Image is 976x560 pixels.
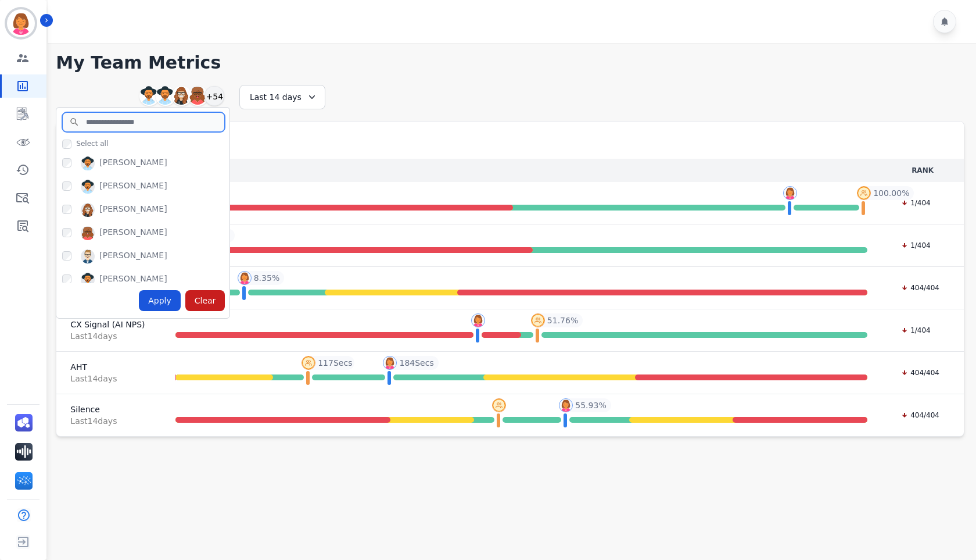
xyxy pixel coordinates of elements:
[318,357,352,369] span: 117 Secs
[895,324,936,336] div: 1/404
[895,367,945,379] div: 404/404
[99,156,167,170] div: [PERSON_NAME]
[399,357,433,369] span: 184 Secs
[76,139,108,148] span: Select all
[204,86,224,106] div: +54
[238,271,252,285] img: profile-pic
[185,290,225,311] div: Clear
[895,240,936,251] div: 1/404
[857,186,871,200] img: profile-pic
[547,315,578,326] span: 51.76 %
[139,290,181,311] div: Apply
[302,356,315,370] img: profile-pic
[99,249,167,263] div: [PERSON_NAME]
[895,409,945,421] div: 404/404
[531,313,545,327] img: profile-pic
[70,415,145,427] span: Last 14 day s
[99,180,167,194] div: [PERSON_NAME]
[492,398,506,412] img: profile-pic
[99,203,167,217] div: [PERSON_NAME]
[383,356,397,370] img: profile-pic
[70,319,145,330] span: CX Signal (AI NPS)
[99,273,167,287] div: [PERSON_NAME]
[7,9,35,37] img: Bordered avatar
[783,186,797,200] img: profile-pic
[881,159,964,182] th: RANK
[895,197,936,209] div: 1/404
[895,282,945,294] div: 404/404
[575,400,606,411] span: 55.93 %
[70,330,145,342] span: Last 14 day s
[70,373,145,384] span: Last 14 day s
[873,187,909,199] span: 100.00 %
[254,272,279,284] span: 8.35 %
[471,313,485,327] img: profile-pic
[56,52,964,73] h1: My Team Metrics
[99,226,167,240] div: [PERSON_NAME]
[239,85,325,109] div: Last 14 days
[559,398,573,412] img: profile-pic
[70,361,145,373] span: AHT
[70,404,145,415] span: Silence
